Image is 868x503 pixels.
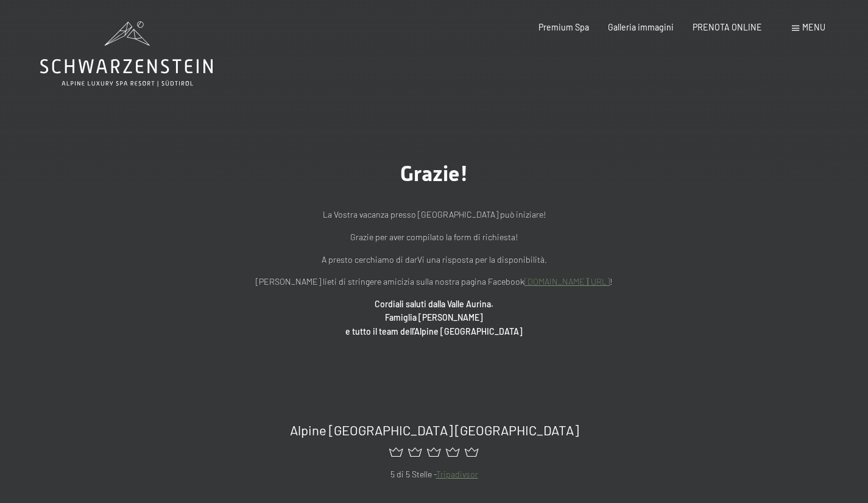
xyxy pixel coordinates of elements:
[68,468,800,482] p: 5 di 5 Stelle -
[608,22,674,32] a: Galleria immagini
[166,275,702,289] p: [PERSON_NAME] lieti di stringere amicizia sulla nostra pagina Facebook !
[290,422,579,438] span: Alpine [GEOGRAPHIC_DATA] [GEOGRAPHIC_DATA]
[345,299,523,337] strong: Cordiali saluti dalla Valle Aurina. Famiglia [PERSON_NAME] e tutto il team dell’Alpine [GEOGRAPHI...
[166,230,702,244] p: Grazie per aver compilato la form di richiesta!
[166,253,702,267] p: A presto cerchiamo di darVi una risposta per la disponibilità.
[400,161,468,186] span: Grazie!
[802,22,825,32] span: Menu
[436,469,478,479] a: Tripadivsor
[166,208,702,222] p: La Vostra vacanza presso [GEOGRAPHIC_DATA] può iniziare!
[524,276,610,287] a: [DOMAIN_NAME][URL]
[538,22,589,32] a: Premium Spa
[693,22,762,32] a: PRENOTA ONLINE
